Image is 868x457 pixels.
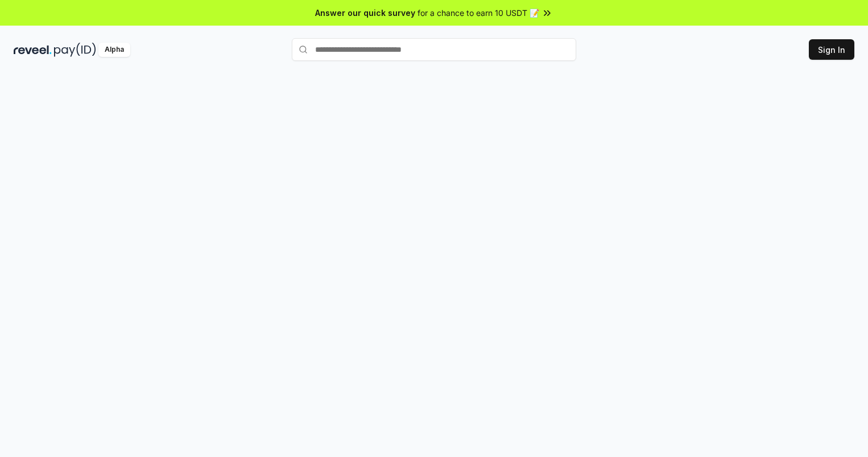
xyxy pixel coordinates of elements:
img: reveel_dark [14,43,52,57]
img: pay_id [54,43,96,57]
span: for a chance to earn 10 USDT 📝 [418,7,539,19]
button: Sign In [809,39,854,60]
div: Alpha [98,43,130,57]
span: Answer our quick survey [315,7,415,19]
